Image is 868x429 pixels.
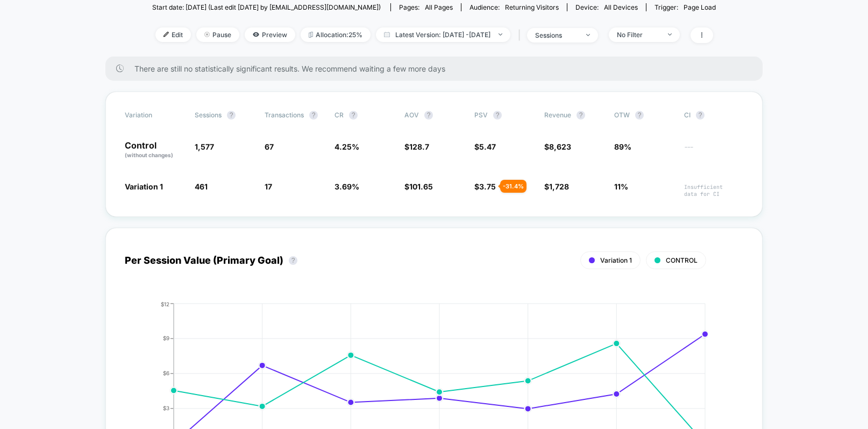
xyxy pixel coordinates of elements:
button: ? [289,256,297,265]
button: ? [309,111,318,119]
span: | [516,27,527,43]
img: end [204,32,210,37]
span: 5.47 [479,142,496,151]
tspan: $6 [163,370,169,376]
span: Returning Visitors [505,3,559,11]
span: OTW [614,111,673,119]
span: PSV [474,111,488,119]
p: Control [125,141,184,159]
span: 1,577 [195,142,214,151]
span: $ [544,142,571,151]
span: 17 [265,182,272,191]
div: Audience: [469,3,559,11]
button: ? [349,111,358,119]
tspan: $9 [163,335,169,341]
span: Insufficient data for CI [684,184,743,198]
span: 3.69 % [335,182,359,191]
div: No Filter [617,31,660,39]
span: 8,623 [549,142,571,151]
span: Preview [245,27,295,42]
tspan: $3 [163,405,169,411]
span: 3.75 [479,182,496,191]
img: end [586,34,590,36]
span: Allocation: 25% [301,27,371,42]
span: 4.25 % [335,142,359,151]
span: 101.65 [409,182,433,191]
span: 67 [265,142,274,151]
span: (without changes) [125,152,173,158]
span: $ [544,182,569,191]
span: CI [684,111,743,119]
span: 1,728 [549,182,569,191]
img: rebalance [309,32,313,38]
div: Pages: [399,3,453,11]
span: --- [684,144,743,159]
span: 89% [614,142,631,151]
span: $ [404,142,429,151]
span: Pause [196,27,239,42]
span: AOV [404,111,419,119]
span: CONTROL [666,256,698,264]
span: Revenue [544,111,571,119]
span: Page Load [684,3,716,11]
img: end [499,33,502,36]
span: Start date: [DATE] (Last edit [DATE] by [EMAIL_ADDRESS][DOMAIN_NAME]) [152,3,381,11]
div: sessions [535,31,578,39]
span: Transactions [265,111,304,119]
button: ? [635,111,644,119]
span: all pages [425,3,453,11]
span: Variation [125,111,184,119]
span: Latest Version: [DATE] - [DATE] [376,27,510,42]
span: 461 [195,182,208,191]
span: $ [404,182,433,191]
button: ? [696,111,705,119]
div: Trigger: [654,3,716,11]
button: ? [227,111,236,119]
button: ? [424,111,433,119]
img: end [668,33,672,36]
span: Variation 1 [125,182,163,191]
span: There are still no statistically significant results. We recommend waiting a few more days [134,64,741,73]
span: Sessions [195,111,222,119]
button: ? [577,111,585,119]
span: 128.7 [409,142,429,151]
img: calendar [384,32,390,37]
img: edit [163,32,169,37]
tspan: $12 [161,300,169,307]
span: CR [335,111,344,119]
span: $ [474,182,496,191]
span: $ [474,142,496,151]
span: Variation 1 [600,256,632,264]
div: - 31.4 % [500,180,527,193]
span: all devices [604,3,638,11]
span: Edit [155,27,191,42]
span: Device: [567,3,646,11]
button: ? [493,111,502,119]
span: 11% [614,182,628,191]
